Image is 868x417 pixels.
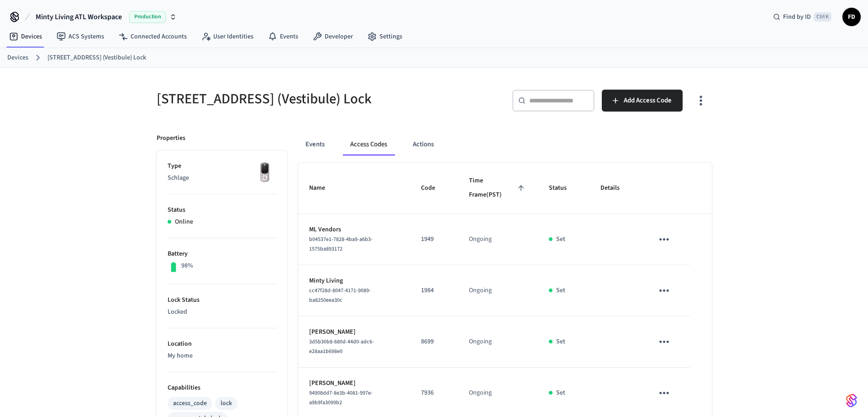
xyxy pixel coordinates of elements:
p: Schlage [168,173,276,183]
p: Battery [168,249,276,259]
div: lock [221,399,232,408]
span: Minty Living ATL Workspace [36,11,122,22]
p: 1984 [421,286,447,295]
button: FD [842,8,861,26]
span: Details [600,181,631,195]
a: Devices [7,53,28,63]
a: Connected Accounts [111,28,194,45]
p: Set [556,235,565,244]
p: 7936 [421,388,447,398]
a: User Identities [194,28,261,45]
p: Status [168,205,276,215]
button: Access Codes [343,134,395,155]
p: Type [168,161,276,171]
p: ML Vendors [309,225,400,235]
span: Code [421,181,447,195]
span: Production [129,11,166,23]
p: Set [556,337,565,347]
td: Ongoing [458,316,538,368]
a: Devices [2,28,49,45]
p: Properties [157,134,185,143]
div: access_code [173,399,207,408]
button: Actions [405,134,441,155]
span: Add Access Code [624,95,672,107]
a: Developer [305,28,360,45]
p: Capabilities [168,383,276,393]
div: Find by IDCtrl K [766,9,839,25]
h5: [STREET_ADDRESS] (Vestibule) Lock [157,90,429,108]
td: Ongoing [458,265,538,316]
span: FD [843,9,860,25]
p: Lock Status [168,295,276,305]
a: Events [261,28,305,45]
p: [PERSON_NAME] [309,379,400,388]
p: Set [556,286,565,295]
span: Time Frame(PST) [469,174,527,203]
img: SeamLogoGradient.69752ec5.svg [846,393,857,408]
button: Add Access Code [602,90,683,112]
p: Location [168,339,276,349]
a: ACS Systems [49,28,111,45]
p: Online [175,217,193,227]
span: b04537e1-7828-4ba9-a6b3-1575ba893172 [309,235,373,253]
img: Yale Assure Touchscreen Wifi Smart Lock, Satin Nickel, Front [253,161,276,184]
button: Events [298,134,332,155]
span: 3d5b30b8-680d-44d0-adc6-e28aa1b698e0 [309,338,374,355]
p: Set [556,388,565,398]
p: [PERSON_NAME] [309,327,400,337]
span: Ctrl K [814,12,831,21]
td: Ongoing [458,214,538,265]
div: ant example [298,134,712,155]
p: Locked [168,307,276,317]
span: Status [549,181,579,195]
span: Name [309,181,337,195]
p: Minty Living [309,276,400,286]
span: cc47f28d-8047-4171-9089-ba8250eea30c [309,287,371,304]
a: Settings [360,28,410,45]
p: 1949 [421,235,447,244]
p: 8699 [421,337,447,347]
a: [STREET_ADDRESS] (Vestibule) Lock [47,53,146,63]
p: 98% [181,261,193,271]
span: Find by ID [783,12,811,21]
p: My home [168,351,276,361]
span: 94908dd7-8e3b-4081-997e-a9b9fa3099b2 [309,389,373,406]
